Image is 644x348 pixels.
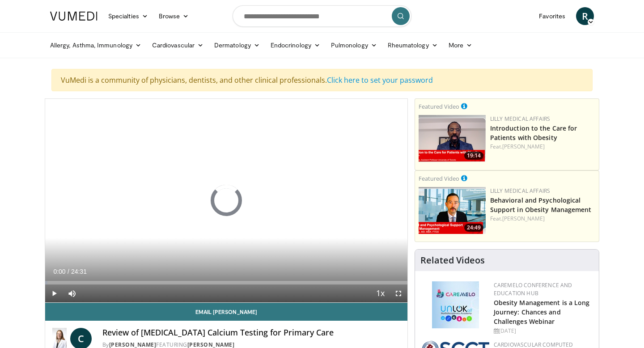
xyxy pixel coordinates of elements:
a: More [443,36,478,54]
a: CaReMeLO Conference and Education Hub [494,281,572,297]
a: [PERSON_NAME] [502,143,545,150]
a: R [576,7,594,25]
img: ba3304f6-7838-4e41-9c0f-2e31ebde6754.png.150x105_q85_crop-smart_upscale.png [419,187,486,234]
a: Email [PERSON_NAME] [45,303,407,321]
a: Dermatology [209,36,265,54]
video-js: Video Player [45,99,407,303]
a: Favorites [534,7,571,25]
span: 24:31 [71,268,87,275]
div: [DATE] [494,327,592,335]
h4: Review of [MEDICAL_DATA] Calcium Testing for Primary Care [102,328,400,338]
a: Cardiovascular [147,36,209,54]
a: Allergy, Asthma, Immunology [45,36,147,54]
div: Feat. [490,143,595,151]
a: Click here to set your password [327,75,433,85]
span: 19:14 [464,152,483,160]
img: VuMedi Logo [50,12,97,21]
div: Feat. [490,215,595,223]
button: Playback Rate [372,284,390,302]
a: Browse [153,7,195,25]
small: Featured Video [419,174,459,182]
small: Featured Video [419,102,459,110]
span: / [68,268,69,275]
img: acc2e291-ced4-4dd5-b17b-d06994da28f3.png.150x105_q85_crop-smart_upscale.png [419,115,486,162]
a: Behavioral and Psychological Support in Obesity Management [490,196,592,214]
input: Search topics, interventions [233,5,411,27]
a: Endocrinology [265,36,326,54]
a: Obesity Management is a Long Journey: Chances and Challenges Webinar [494,298,590,326]
button: Play [45,284,63,302]
a: Lilly Medical Affairs [490,187,551,195]
a: 19:14 [419,115,486,162]
button: Fullscreen [390,284,407,302]
a: Specialties [103,7,153,25]
div: VuMedi is a community of physicians, dentists, and other clinical professionals. [51,69,593,91]
a: 24:49 [419,187,486,234]
span: 0:00 [53,268,65,275]
a: [PERSON_NAME] [502,215,545,222]
a: Rheumatology [382,36,443,54]
button: Mute [63,284,81,302]
a: Lilly Medical Affairs [490,115,551,123]
h4: Related Videos [420,255,485,266]
img: 45df64a9-a6de-482c-8a90-ada250f7980c.png.150x105_q85_autocrop_double_scale_upscale_version-0.2.jpg [432,281,479,328]
div: Progress Bar [45,281,407,284]
a: Pulmonology [326,36,382,54]
a: Introduction to the Care for Patients with Obesity [490,124,577,142]
span: 24:49 [464,224,483,232]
